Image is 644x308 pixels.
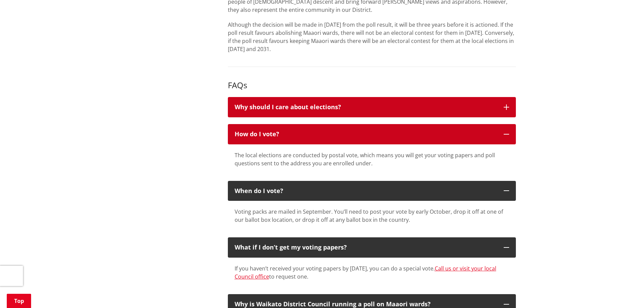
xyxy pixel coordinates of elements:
div: What if I don’t get my voting papers? [235,244,497,251]
button: How do I vote? [228,124,516,144]
button: What if I don’t get my voting papers? [228,237,516,258]
button: When do I vote? [228,181,516,201]
div: When do I vote? [235,188,497,194]
div: The local elections are conducted by postal vote, which means you will get your voting papers and... [235,151,509,167]
p: Although the decision will be made in [DATE] from the poll result, it will be three years before ... [228,21,516,53]
a: Top [7,294,31,308]
div: Voting packs are mailed in September. You’ll need to post your vote by early October, drop it off... [235,208,509,224]
div: Why is Waikato District Council running a poll on Maaori wards? [235,301,497,308]
h3: FAQs [228,80,516,90]
div: How do I vote? [235,131,497,138]
iframe: Messenger Launcher [613,280,637,304]
div: If you haven’t received your voting papers by [DATE], you can do a special vote. to request one. [235,264,509,281]
div: Why should I care about elections? [235,104,497,111]
a: Call us or visit your local Council office [235,265,496,280]
button: Why should I care about elections? [228,97,516,117]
